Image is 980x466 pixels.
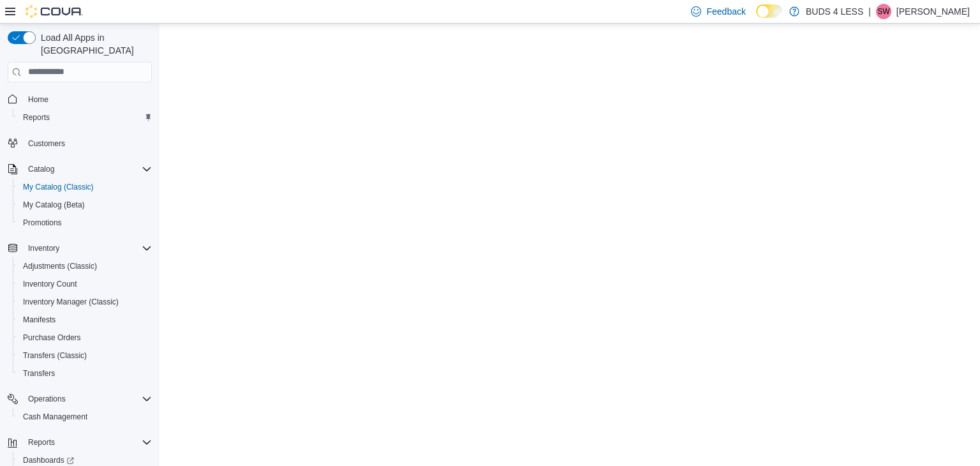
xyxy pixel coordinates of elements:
[23,279,77,289] span: Inventory Count
[18,366,152,381] span: Transfers
[23,91,152,107] span: Home
[706,5,745,18] span: Feedback
[18,110,55,125] a: Reports
[13,178,157,196] button: My Catalog (Classic)
[13,347,157,365] button: Transfers (Classic)
[23,333,81,343] span: Purchase Orders
[28,394,66,404] span: Operations
[23,455,74,465] span: Dashboards
[13,214,157,232] button: Promotions
[23,112,50,123] span: Reports
[18,215,152,230] span: Promotions
[18,259,152,274] span: Adjustments (Classic)
[23,350,87,361] span: Transfers (Classic)
[23,315,56,325] span: Manifests
[18,294,124,310] a: Inventory Manager (Classic)
[18,110,152,125] span: Reports
[13,311,157,329] button: Manifests
[13,109,157,126] button: Reports
[13,365,157,382] button: Transfers
[18,276,82,292] a: Inventory Count
[868,4,871,19] p: |
[23,182,94,192] span: My Catalog (Classic)
[18,330,152,345] span: Purchase Orders
[18,197,90,213] a: My Catalog (Beta)
[18,330,86,345] a: Purchase Orders
[23,368,55,379] span: Transfers
[23,162,59,177] button: Catalog
[28,164,54,174] span: Catalog
[23,218,62,228] span: Promotions
[3,239,157,257] button: Inventory
[18,294,152,310] span: Inventory Manager (Classic)
[13,275,157,293] button: Inventory Count
[23,435,152,450] span: Reports
[28,243,59,253] span: Inventory
[23,241,64,256] button: Inventory
[18,197,152,213] span: My Catalog (Beta)
[18,348,152,363] span: Transfers (Classic)
[3,134,157,153] button: Customers
[13,196,157,214] button: My Catalog (Beta)
[18,312,152,327] span: Manifests
[23,435,60,450] button: Reports
[23,297,119,307] span: Inventory Manager (Classic)
[18,259,102,274] a: Adjustments (Classic)
[3,160,157,178] button: Catalog
[18,348,92,363] a: Transfers (Classic)
[18,366,60,381] a: Transfers
[18,409,93,425] a: Cash Management
[13,408,157,426] button: Cash Management
[806,4,863,19] p: BUDS 4 LESS
[896,4,970,19] p: [PERSON_NAME]
[18,276,152,292] span: Inventory Count
[3,390,157,408] button: Operations
[756,4,783,18] input: Dark Mode
[28,139,65,149] span: Customers
[23,92,54,107] a: Home
[28,437,55,447] span: Reports
[13,257,157,275] button: Adjustments (Classic)
[23,412,87,422] span: Cash Management
[13,329,157,347] button: Purchase Orders
[18,409,152,425] span: Cash Management
[756,18,757,19] span: Dark Mode
[13,293,157,311] button: Inventory Manager (Classic)
[28,94,48,105] span: Home
[877,4,889,19] span: SW
[18,179,99,195] a: My Catalog (Classic)
[26,5,83,18] img: Cova
[23,391,71,407] button: Operations
[23,136,70,151] a: Customers
[23,241,152,256] span: Inventory
[23,261,97,271] span: Adjustments (Classic)
[18,312,61,327] a: Manifests
[23,162,152,177] span: Catalog
[3,433,157,451] button: Reports
[23,391,152,407] span: Operations
[23,135,152,151] span: Customers
[18,179,152,195] span: My Catalog (Classic)
[36,31,152,57] span: Load All Apps in [GEOGRAPHIC_DATA]
[23,200,85,210] span: My Catalog (Beta)
[18,215,67,230] a: Promotions
[3,90,157,109] button: Home
[876,4,891,19] div: Silas Witort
